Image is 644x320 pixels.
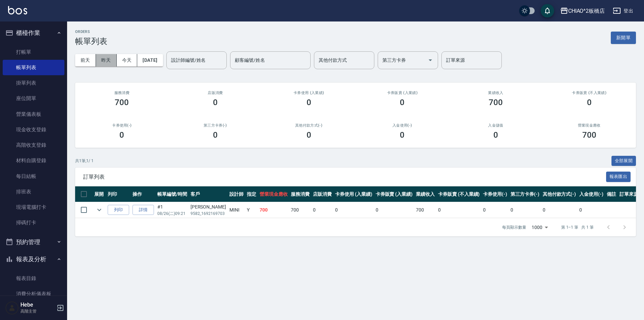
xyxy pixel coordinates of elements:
td: 0 [374,202,415,218]
button: 報表匯出 [606,172,631,182]
a: 每日結帳 [3,169,64,184]
h3: 0 [307,130,311,140]
h2: 店販消費 [177,91,254,95]
th: 指定 [245,186,258,202]
h3: 帳單列表 [75,37,107,46]
button: [DATE] [137,54,163,66]
td: 0 [509,202,541,218]
td: 0 [578,202,605,218]
td: 0 [436,202,481,218]
div: 1000 [529,218,550,236]
p: 08/26 (二) 09:21 [157,211,187,217]
a: 座位開單 [3,91,64,106]
h2: 卡券使用 (入業績) [270,91,347,95]
a: 消費分析儀表板 [3,286,64,302]
h3: 700 [582,130,596,140]
img: Logo [8,6,27,14]
th: 客戶 [189,186,228,202]
h2: 卡券販賣 (入業績) [364,91,441,95]
img: Person [5,301,19,315]
a: 帳單列表 [3,60,64,75]
p: 每頁顯示數量 [502,224,526,230]
td: 0 [333,202,374,218]
p: 第 1–1 筆 共 1 筆 [561,224,594,230]
a: 營業儀表板 [3,106,64,122]
th: 列印 [106,186,131,202]
span: 訂單列表 [83,174,606,180]
h3: 0 [587,98,592,107]
th: 備註 [605,186,618,202]
td: Y [245,202,258,218]
th: 第三方卡券(-) [509,186,541,202]
h2: 卡券販賣 (不入業績) [550,91,628,95]
p: 共 1 筆, 1 / 1 [75,158,94,164]
a: 現金收支登錄 [3,122,64,137]
a: 排班表 [3,184,64,199]
button: CHIAO^2板橋店 [557,4,608,18]
h2: 其他付款方式(-) [270,123,347,128]
h3: 0 [213,130,218,140]
button: expand row [94,205,104,215]
a: 報表匯出 [606,173,631,180]
h3: 0 [400,98,405,107]
a: 打帳單 [3,44,64,60]
p: 9582_1692169703 [191,211,226,217]
button: 櫃檯作業 [3,24,64,42]
button: 報表及分析 [3,250,64,268]
p: 高階主管 [20,308,55,314]
a: 新開單 [611,34,636,41]
button: save [541,4,554,17]
h3: 0 [213,98,218,107]
h2: ORDERS [75,30,107,34]
td: 700 [258,202,289,218]
th: 卡券販賣 (不入業績) [436,186,481,202]
h2: 入金使用(-) [364,123,441,128]
button: Open [425,55,436,65]
td: 0 [541,202,578,218]
th: 入金使用(-) [578,186,605,202]
a: 現場電腦打卡 [3,199,64,215]
a: 掛單列表 [3,75,64,91]
div: CHIAO^2板橋店 [568,7,605,15]
td: MINI [228,202,245,218]
td: 700 [414,202,436,218]
th: 其他付款方式(-) [541,186,578,202]
h3: 0 [493,130,498,140]
button: 全部展開 [611,156,636,166]
button: 昨天 [96,54,117,66]
th: 訂單來源 [618,186,640,202]
button: 登出 [610,5,636,17]
th: 卡券使用 (入業績) [333,186,374,202]
button: 前天 [75,54,96,66]
th: 操作 [131,186,156,202]
a: 材料自購登錄 [3,153,64,168]
a: 詳情 [132,205,154,215]
td: 0 [311,202,333,218]
h2: 業績收入 [457,91,535,95]
h3: 0 [119,130,124,140]
h2: 第三方卡券(-) [177,123,254,128]
h3: 0 [400,130,405,140]
h3: 700 [115,98,129,107]
th: 卡券販賣 (入業績) [374,186,415,202]
th: 店販消費 [311,186,333,202]
button: 新開單 [611,32,636,44]
h2: 入金儲值 [457,123,535,128]
th: 服務消費 [289,186,311,202]
a: 高階收支登錄 [3,137,64,153]
th: 帳單編號/時間 [156,186,189,202]
td: 700 [289,202,311,218]
a: 報表目錄 [3,271,64,286]
th: 業績收入 [414,186,436,202]
td: #1 [156,202,189,218]
h5: Hebe [20,302,55,308]
a: 掃碼打卡 [3,215,64,230]
th: 設計師 [228,186,245,202]
h2: 卡券使用(-) [83,123,161,128]
button: 預約管理 [3,233,64,251]
th: 營業現金應收 [258,186,289,202]
button: 今天 [117,54,138,66]
h2: 營業現金應收 [550,123,628,128]
h3: 0 [307,98,311,107]
th: 展開 [93,186,106,202]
